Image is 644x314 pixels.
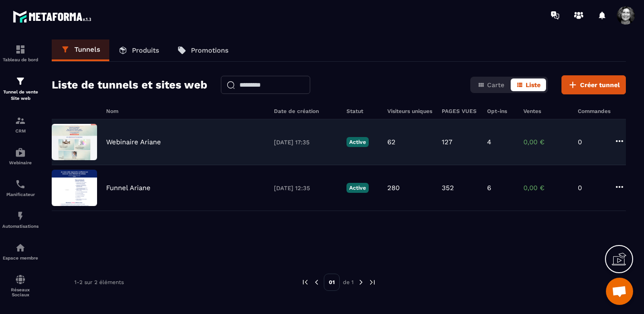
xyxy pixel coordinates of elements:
p: 0 [578,138,605,146]
button: Carte [472,78,510,91]
p: 0,00 € [523,184,569,192]
h6: Opt-ins [487,108,514,114]
p: [DATE] 17:35 [274,139,337,146]
a: Tunnels [52,39,109,61]
p: Active [346,183,369,193]
img: formation [15,76,26,87]
p: 4 [487,138,491,146]
a: formationformationTableau de bord [2,37,39,69]
span: Créer tunnel [580,80,620,89]
p: Automatisations [2,224,39,229]
a: schedulerschedulerPlanificateur [2,172,39,204]
p: 280 [387,184,400,192]
p: Tunnel de vente Site web [2,89,39,102]
h6: Statut [346,108,378,114]
p: [DATE] 12:35 [274,185,337,191]
h6: Commandes [578,108,610,114]
h6: Date de création [274,108,337,114]
div: Ouvrir le chat [606,278,633,305]
button: Liste [511,78,546,91]
p: Produits [132,46,159,54]
h6: Visiteurs uniques [387,108,433,114]
p: CRM [2,128,39,133]
p: Espace membre [2,255,39,260]
a: automationsautomationsEspace membre [2,235,39,267]
span: Liste [526,81,541,88]
p: Planificateur [2,192,39,197]
p: Webinaire [2,160,39,165]
p: 352 [442,184,454,192]
img: prev [301,278,309,286]
img: automations [15,211,26,221]
img: formation [15,115,26,126]
img: prev [312,278,321,286]
a: Produits [109,39,168,61]
p: 0,00 € [523,138,569,146]
p: Tableau de bord [2,57,39,62]
h6: Nom [106,108,265,114]
button: Créer tunnel [561,75,626,94]
span: Carte [487,81,504,88]
p: 01 [324,274,340,291]
img: logo [13,8,94,25]
p: 1-2 sur 2 éléments [74,279,124,285]
h6: Ventes [523,108,569,114]
img: social-network [15,274,26,285]
img: image [52,124,97,160]
p: Webinaire Ariane [106,138,161,146]
p: Active [346,137,369,147]
p: de 1 [343,279,354,286]
p: Funnel Ariane [106,184,151,192]
a: social-networksocial-networkRéseaux Sociaux [2,267,39,304]
p: Promotions [191,46,229,54]
h2: Liste de tunnels et sites web [52,76,207,94]
p: 62 [387,138,395,146]
img: next [357,278,365,286]
a: automationsautomationsAutomatisations [2,204,39,235]
img: automations [15,242,26,253]
img: image [52,170,97,206]
img: formation [15,44,26,55]
img: scheduler [15,179,26,190]
a: automationsautomationsWebinaire [2,140,39,172]
p: Tunnels [74,45,100,54]
a: Promotions [168,39,238,61]
h6: PAGES VUES [442,108,478,114]
img: next [368,278,376,286]
p: 127 [442,138,452,146]
p: 0 [578,184,605,192]
p: 6 [487,184,491,192]
a: formationformationCRM [2,108,39,140]
p: Réseaux Sociaux [2,287,39,297]
a: formationformationTunnel de vente Site web [2,69,39,108]
img: automations [15,147,26,158]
